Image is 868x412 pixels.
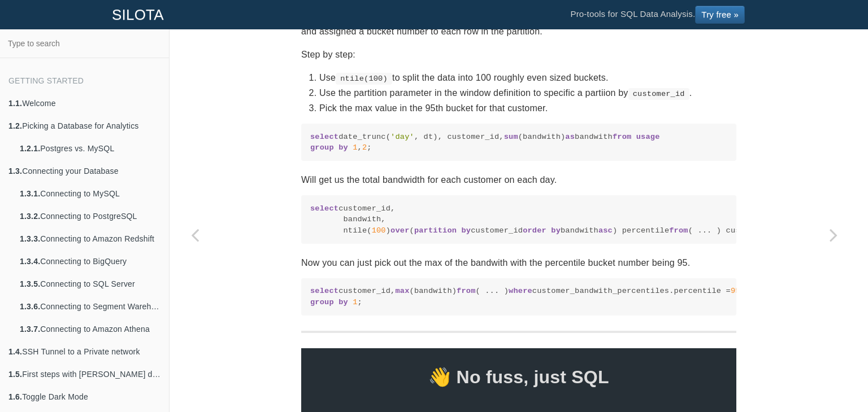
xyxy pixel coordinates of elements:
[11,295,169,318] a: 1.3.6.Connecting to Segment Warehouse
[11,205,169,227] a: 1.3.2.Connecting to PostgreSQL
[3,33,166,54] input: Type to search
[170,58,220,412] a: Previous page: Analyze Mailchimp Data by Segmenting and Lead scoring your email list
[20,234,40,243] b: 1.3.3.
[613,133,631,141] span: from
[301,362,736,392] span: 👋 No fuss, just SQL
[319,85,736,100] li: Use the partition parameter in the window definition to specific a partiion by .
[390,226,409,235] span: over
[310,287,338,295] span: select
[11,137,169,160] a: 1.2.1.Postgres vs. MySQL
[390,133,414,141] span: 'day'
[8,121,22,130] b: 1.2.
[362,143,367,152] span: 2
[808,58,859,412] a: Next page: Calculating Top N items and Aggregating (sum) the remainder into
[598,226,613,235] span: asc
[731,287,740,295] span: 95
[8,347,22,356] b: 1.4.
[11,273,169,295] a: 1.3.5.Connecting to SQL Server
[353,143,357,152] span: 1
[395,287,409,295] span: max
[551,226,561,235] span: by
[414,226,457,235] span: partition
[8,166,22,176] b: 1.3.
[338,143,348,152] span: by
[669,226,688,235] span: from
[20,325,40,334] b: 1.3.7.
[628,88,689,99] code: customer_id
[11,227,169,250] a: 1.3.3.Connecting to Amazon Redshift
[319,70,736,85] li: Use to split the data into 100 roughly even sized buckets.
[310,204,338,213] span: select
[11,250,169,273] a: 1.3.4.Connecting to BigQuery
[523,226,546,235] span: order
[301,255,736,270] p: Now you can just pick out the max of the bandwith with the percentile bucket number being 95.
[461,226,471,235] span: by
[310,143,334,152] span: group
[310,133,338,141] span: select
[20,212,40,221] b: 1.3.2.
[301,47,736,62] p: Step by step:
[310,132,727,154] code: date_trunc( , dt), customer_id, (bandwith) bandwith , ;
[20,302,40,311] b: 1.3.6.
[353,298,357,306] span: 1
[336,73,392,84] code: ntile(100)
[565,133,575,141] span: as
[559,1,756,29] li: Pro-tools for SQL Data Analysis.
[372,226,386,235] span: 100
[504,133,518,141] span: sum
[103,1,172,29] a: SILOTA
[695,6,745,24] a: Try free »
[8,370,22,379] b: 1.5.
[8,99,22,108] b: 1.1.
[338,298,348,306] span: by
[8,392,22,401] b: 1.6.
[20,279,40,288] b: 1.3.5.
[11,318,169,340] a: 1.3.7.Connecting to Amazon Athena
[20,257,40,266] b: 1.3.4.
[20,144,40,153] b: 1.2.1.
[310,298,334,306] span: group
[509,287,532,295] span: where
[20,189,40,198] b: 1.3.1.
[310,286,727,308] code: customer_id, (bandwith) ( ... ) customer_bandwith_percentiles.percentile = ;
[636,133,660,141] span: usage
[319,100,736,116] li: Pick the max value in the 95th bucket for that customer.
[301,172,736,187] p: Will get us the total bandwidth for each customer on each day.
[310,203,727,236] code: customer_id, bandwith, ntile( ) ( customer_id bandwith ) percentile ( ... ) customer_bandwith_per...
[11,182,169,205] a: 1.3.1.Connecting to MySQL
[457,287,475,295] span: from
